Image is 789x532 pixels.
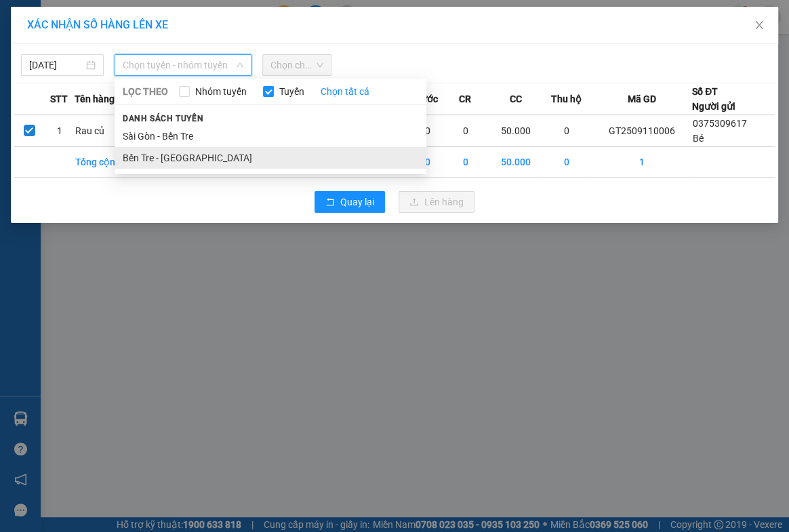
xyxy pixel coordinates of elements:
[115,125,426,147] li: Sài Gòn - Bến Tre
[115,147,426,169] li: Bến Tre - [GEOGRAPHIC_DATA]
[693,118,747,129] span: 0375309617
[340,195,374,209] span: Quay lại
[591,147,692,178] td: 1
[509,91,521,106] span: CC
[491,147,541,178] td: 50.000
[75,91,115,106] span: Tên hàng
[740,7,778,45] button: Close
[123,55,243,75] span: Chọn tuyến - nhóm tuyến
[754,20,765,30] span: close
[693,133,704,144] span: Bé
[75,115,125,147] td: Rau củ
[692,84,735,114] div: Số ĐT Người gửi
[50,91,68,106] span: STT
[541,147,591,178] td: 0
[115,112,211,125] span: Danh sách tuyến
[441,115,491,147] td: 0
[321,84,369,99] a: Chọn tất cả
[325,197,335,208] span: rollback
[123,84,168,99] span: LỌC THEO
[459,91,471,106] span: CR
[45,115,75,147] td: 1
[627,91,655,106] span: Mã GD
[190,84,252,99] span: Nhóm tuyến
[27,18,168,31] span: XÁC NHẬN SỐ HÀNG LÊN XE
[491,115,541,147] td: 50.000
[236,61,244,69] span: down
[550,91,581,106] span: Thu hộ
[541,115,591,147] td: 0
[591,115,692,147] td: GT2509110006
[441,147,491,178] td: 0
[315,191,385,213] button: rollbackQuay lại
[75,147,125,178] td: Tổng cộng
[270,55,324,75] span: Chọn chuyến
[399,191,474,213] button: uploadLên hàng
[274,84,310,99] span: Tuyến
[29,58,83,73] input: 12/09/2025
